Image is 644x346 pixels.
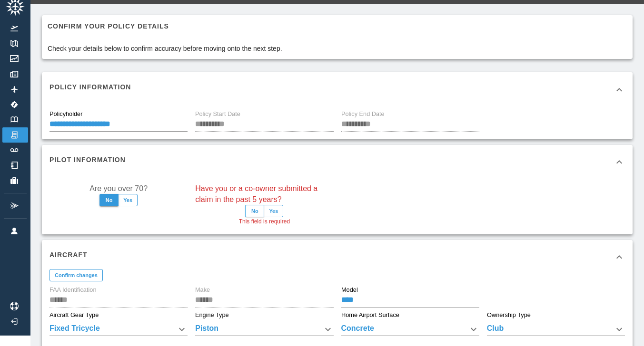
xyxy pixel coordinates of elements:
label: Home Airport Surface [341,311,399,319]
button: Confirm changes [50,269,103,281]
div: Pilot Information [42,145,633,179]
h6: Pilot Information [50,154,126,165]
label: Are you over 70? [89,183,148,194]
div: Piston [195,323,333,336]
div: Aircraft [42,240,633,274]
span: This field is required [239,217,290,227]
button: Yes [264,205,283,217]
label: FAA Identification [50,286,97,295]
p: Check your details below to confirm accuracy before moving onto the next step. [48,44,282,53]
label: Ownership Type [487,311,531,319]
label: Policy Start Date [195,110,240,118]
h6: Aircraft [50,250,88,260]
button: No [245,205,264,217]
button: Yes [118,194,138,206]
label: Engine Type [195,311,229,319]
h6: Confirm your policy details [48,21,282,31]
div: Concrete [341,323,479,336]
div: Club [487,323,625,336]
label: Policyholder [50,110,82,118]
label: Aircraft Gear Type [50,311,99,319]
h6: Policy Information [50,82,131,92]
label: Policy End Date [341,110,385,118]
div: Policy Information [42,72,633,106]
div: Fixed Tricycle [50,323,188,336]
label: Make [195,286,210,295]
button: No [99,194,119,206]
label: Model [341,286,358,295]
label: Have you or a co-owner submitted a claim in the past 5 years? [195,183,333,205]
